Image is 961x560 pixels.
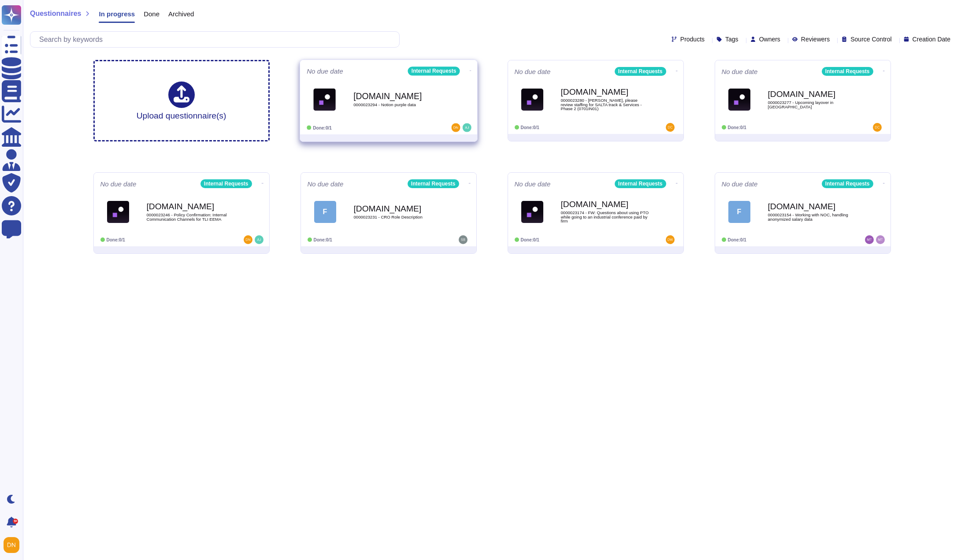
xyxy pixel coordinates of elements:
span: Reviewers [801,36,830,42]
img: user [451,123,460,132]
span: Creation Date [913,36,950,42]
span: Done: 0/1 [314,237,332,242]
div: Internal Requests [200,179,252,188]
span: Done [144,11,160,17]
b: [DOMAIN_NAME] [768,202,856,211]
div: Internal Requests [408,179,459,188]
span: 0000023174 - FW: Questions about using PTO while going to an industrial conference paid by firm [561,211,649,223]
div: Upload questionnaire(s) [137,82,226,120]
span: Done: 0/1 [728,237,746,242]
b: [DOMAIN_NAME] [561,200,649,208]
b: [DOMAIN_NAME] [561,88,649,96]
img: user [666,123,675,132]
span: Done: 0/1 [728,125,746,130]
div: Internal Requests [408,67,460,75]
span: Products [680,36,705,42]
span: Tags [725,36,738,42]
img: Logo [107,201,129,223]
div: Internal Requests [615,67,666,76]
b: [DOMAIN_NAME] [768,90,856,98]
span: 0000023231 - CRO Role Description [354,215,442,219]
span: Owners [759,36,780,42]
span: No due date [308,181,344,187]
span: 0000023246 - Policy Confirmation: Internal Communication Channels for TLI EEMA [147,213,235,221]
img: user [865,235,874,244]
img: Logo [521,201,543,223]
img: user [4,537,19,553]
img: Logo [313,88,336,111]
span: 0000023277 - Upcoming layover in [GEOGRAPHIC_DATA] [768,100,856,109]
div: 9+ [13,519,18,524]
img: user [666,235,675,244]
img: user [459,235,468,244]
span: 0000023154 - Working with NOC, handling anonymized salary data [768,213,856,221]
img: Logo [728,89,750,111]
span: No due date [100,181,137,187]
span: No due date [515,68,551,75]
div: F [314,201,336,223]
img: Logo [521,89,543,111]
span: In progress [99,11,135,17]
div: F [728,201,750,223]
img: user [876,235,885,244]
div: Internal Requests [822,179,873,188]
span: No due date [722,181,758,187]
img: user [873,123,882,132]
span: 0000023280 - [PERSON_NAME], please review staffing for SALTA track & Services - Phase 2 (0701IN01) [561,98,649,111]
span: Questionnaires [30,10,81,17]
span: Source Control [850,36,891,42]
span: Done: 0/1 [521,237,539,242]
button: user [2,535,26,555]
div: Internal Requests [822,67,873,76]
b: [DOMAIN_NAME] [353,92,442,100]
span: No due date [515,181,551,187]
b: [DOMAIN_NAME] [354,204,442,213]
span: Archived [168,11,194,17]
b: [DOMAIN_NAME] [147,202,235,211]
input: Search by keywords [35,32,399,47]
span: Done: 0/1 [521,125,539,130]
img: user [462,123,471,132]
img: user [255,235,263,244]
div: Internal Requests [615,179,666,188]
span: Done: 0/1 [313,125,332,130]
span: No due date [307,68,343,74]
span: Done: 0/1 [107,237,125,242]
span: 0000023294 - Notion purple data [353,103,442,107]
img: user [244,235,252,244]
span: No due date [722,68,758,75]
